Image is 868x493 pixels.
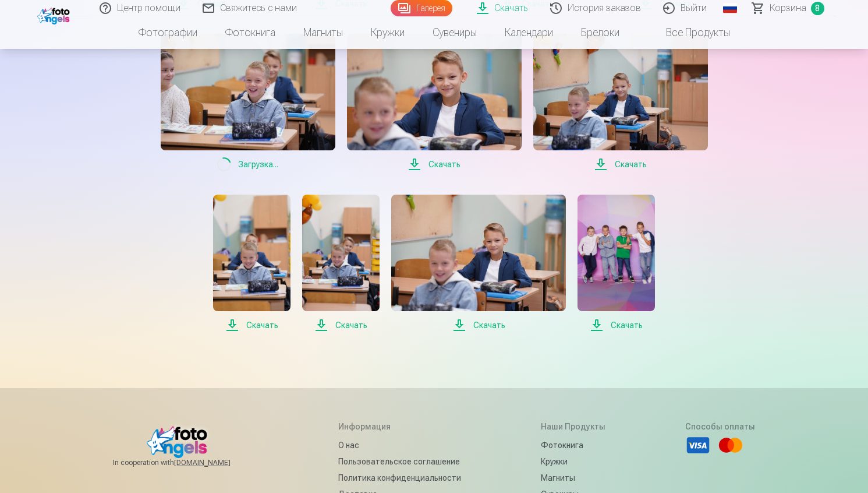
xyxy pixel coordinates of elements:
span: Скачать [391,318,566,332]
a: Скачать [578,195,655,332]
span: Скачать [213,318,290,332]
a: Фотокнига [541,437,605,453]
a: [DOMAIN_NAME] [174,458,258,467]
a: Кружки [541,453,605,470]
a: Брелоки [567,16,633,49]
a: Календари [491,16,567,49]
a: Скачать [533,34,708,171]
a: Кружки [357,16,419,49]
a: Скачать [391,195,566,332]
img: /fa1 [37,5,73,24]
span: Корзина [770,1,806,15]
a: Загрузка... [161,34,335,171]
span: Загрузка ... [161,157,335,171]
a: Сувениры [419,16,491,49]
span: 8 [811,2,824,15]
a: Магниты [541,470,605,486]
a: Все продукты [633,16,744,49]
span: Скачать [302,318,380,332]
h5: Наши продукты [541,421,605,432]
a: О нас [338,437,461,453]
a: Фотографии [125,16,211,49]
li: Visa [685,432,711,458]
li: Mastercard [718,432,743,458]
a: Пользовательское соглашение [338,453,461,470]
span: In cooperation with [113,458,258,467]
a: Скачать [302,195,380,332]
a: Фотокнига [211,16,289,49]
h5: Информация [338,421,461,432]
span: Скачать [533,157,708,171]
a: Скачать [347,34,522,171]
a: Политика конфиденциальности [338,470,461,486]
span: Скачать [347,157,522,171]
a: Магниты [289,16,357,49]
a: Скачать [213,195,290,332]
h5: Способы оплаты [685,421,755,432]
span: Скачать [578,318,655,332]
